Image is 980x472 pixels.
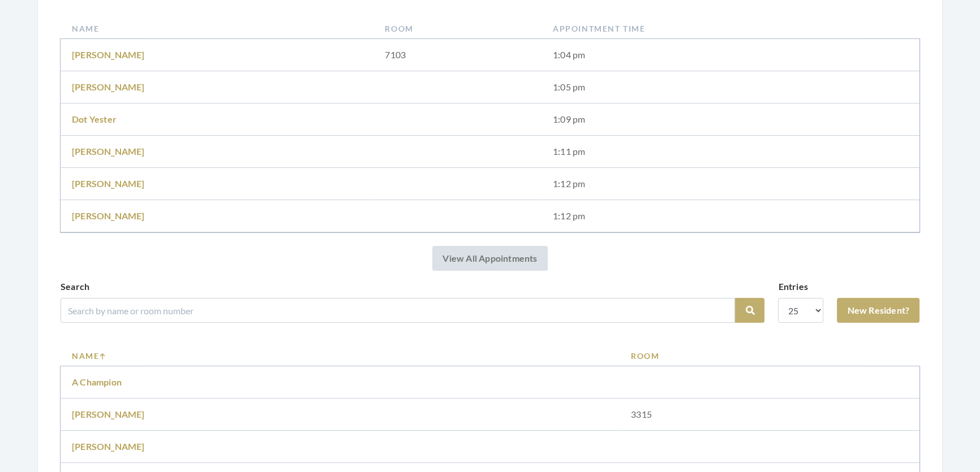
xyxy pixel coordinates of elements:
[72,114,117,124] a: Dot Yester
[541,200,919,232] td: 1:12 pm
[72,210,145,221] a: [PERSON_NAME]
[72,409,145,419] a: [PERSON_NAME]
[72,441,145,452] a: [PERSON_NAME]
[61,18,373,39] th: Name
[72,146,145,157] a: [PERSON_NAME]
[72,49,145,60] a: [PERSON_NAME]
[72,81,145,92] a: [PERSON_NAME]
[432,246,547,271] a: View All Appointments
[541,168,919,200] td: 1:12 pm
[373,18,541,39] th: Room
[541,103,919,136] td: 1:09 pm
[541,136,919,168] td: 1:11 pm
[72,350,608,362] a: Name
[61,298,735,323] input: Search by name or room number
[373,39,541,71] td: 7103
[541,18,919,39] th: Appointment Time
[72,376,122,387] a: A Champion
[541,39,919,71] td: 1:04 pm
[72,178,145,189] a: [PERSON_NAME]
[631,350,908,362] a: Room
[541,71,919,103] td: 1:05 pm
[620,399,919,431] td: 3315
[837,298,919,323] a: New Resident?
[61,280,89,293] label: Search
[778,280,807,293] label: Entries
